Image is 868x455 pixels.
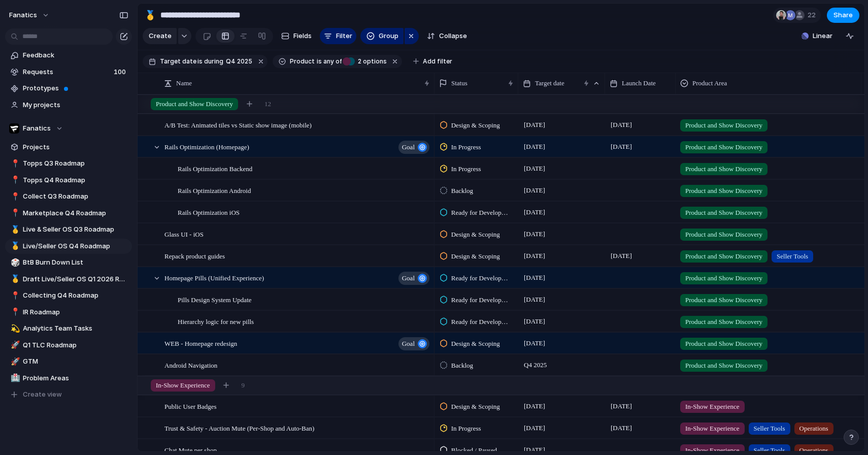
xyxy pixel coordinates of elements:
div: 📍Topps Q4 Roadmap [5,173,132,188]
a: 📍Collect Q3 Roadmap [5,189,132,204]
button: Fields [277,28,316,44]
button: isduring [196,56,225,67]
span: Ready for Development [451,273,510,283]
span: Product and Show Discovery [685,361,762,371]
span: Rails Optimization Backend [178,162,252,174]
a: 📍Marketplace Q4 Roadmap [5,206,132,221]
span: Projects [23,142,128,152]
span: Trust & Safety - Auction Mute (Per-Shop and Auto-Ban) [164,422,314,434]
span: A/B Test: Animated tiles vs Static show image (mobile) [164,119,312,131]
span: Q4 2025 [226,57,252,66]
a: 💫Analytics Team Tasks [5,321,132,336]
span: options [355,57,387,66]
button: Q4 2025 [224,56,254,67]
span: Rails Optimization iOS [178,206,240,218]
span: Target date [535,78,564,88]
a: 🚀Q1 TLC Roadmap [5,338,132,353]
a: Requests100 [5,64,132,80]
button: Fanatics [5,121,132,136]
span: Live/Seller OS Q4 Roadmap [23,241,128,251]
span: Live & Seller OS Q3 Roadmap [23,224,128,235]
button: 🚀 [9,340,19,350]
div: 💫 [11,323,18,335]
span: Design & Scoping [451,339,500,349]
span: Android Navigation [164,359,217,371]
div: 📍 [11,306,18,318]
span: Glass UI - iOS [164,228,204,240]
span: Product and Show Discovery [685,317,762,327]
span: Prototypes [23,83,128,93]
span: Add filter [423,57,452,66]
span: Design & Scoping [451,251,500,262]
span: [DATE] [608,400,635,412]
div: 🥇 [145,8,156,22]
span: Requests [23,67,111,77]
span: Product and Show Discovery [685,120,762,131]
span: 2 [355,57,363,65]
span: [DATE] [608,119,635,131]
span: In-Show Experience [685,402,740,412]
div: 🎲 [11,257,18,269]
span: Q1 TLC Roadmap [23,340,128,350]
span: Topps Q4 Roadmap [23,175,128,185]
span: Status [451,78,468,88]
button: 🥇 [9,241,19,251]
button: Collapse [423,28,471,44]
span: In Progress [451,142,481,152]
span: [DATE] [521,141,548,153]
button: goal [398,337,429,350]
span: [DATE] [521,294,548,306]
span: during [203,57,223,66]
span: GTM [23,356,128,367]
span: Product and Show Discovery [685,295,762,305]
a: 📍Collecting Q4 Roadmap [5,288,132,303]
button: Create [143,28,177,44]
span: Backlog [451,186,473,196]
a: 🥇Live & Seller OS Q3 Roadmap [5,222,132,237]
span: Analytics Team Tasks [23,323,128,334]
button: 📍 [9,307,19,317]
span: Product and Show Discovery [685,273,762,283]
span: Name [176,78,192,88]
span: Homepage Pills (Unified Experience) [164,272,264,283]
span: [DATE] [521,206,548,218]
span: Product and Show Discovery [685,339,762,349]
span: [DATE] [521,422,548,434]
div: 🚀 [11,339,18,351]
div: 📍 [11,174,18,186]
a: Feedback [5,48,132,63]
div: 🚀 [11,356,18,368]
span: 22 [808,10,819,20]
button: goal [398,272,429,285]
span: Design & Scoping [451,120,500,131]
span: Product and Show Discovery [685,142,762,152]
span: Create [149,31,172,41]
span: Group [379,31,398,41]
a: My projects [5,97,132,113]
span: Product Area [692,78,727,88]
span: Linear [813,31,832,41]
div: 🥇Draft Live/Seller OS Q1 2026 Roadmap [5,272,132,287]
span: Pills Design System Update [178,294,252,305]
div: 📍Topps Q3 Roadmap [5,156,132,171]
span: Feedback [23,50,128,60]
span: In-Show Experience [156,380,210,391]
button: 💫 [9,323,19,334]
span: In-Show Experience [685,424,740,434]
button: 2 options [343,56,389,67]
a: Projects [5,140,132,155]
span: In Progress [451,164,481,174]
span: goal [402,271,415,285]
span: Collecting Q4 Roadmap [23,290,128,301]
button: Filter [320,28,356,44]
span: is [197,57,203,66]
span: Target date [160,57,196,66]
span: Seller Tools [754,424,785,434]
span: Hierarchy logic for new pills [178,315,254,327]
button: 🥇 [9,274,19,284]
